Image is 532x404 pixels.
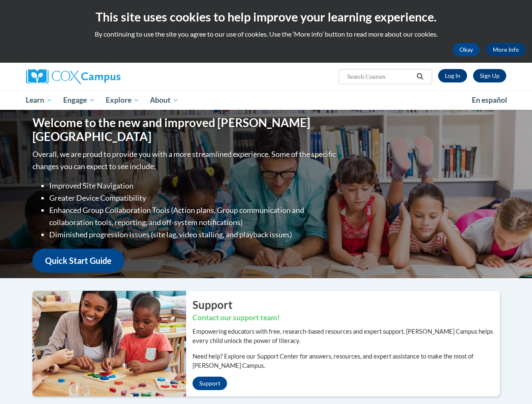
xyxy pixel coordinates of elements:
li: Diminished progression issues (site lag, video stalling, and playback issues) [49,229,338,241]
a: Learn [21,90,58,110]
span: Engage [63,95,95,105]
a: Cox Campus [26,69,178,84]
div: Main menu [20,90,513,110]
h2: This site uses cookies to help improve your learning experience. [6,8,526,25]
p: Empowering educators with free, research-based resources and expert support, [PERSON_NAME] Campus... [192,327,500,346]
li: Greater Device Compatibility [49,192,338,204]
a: Explore [100,90,145,110]
span: Learn [26,95,52,105]
li: Enhanced Group Collaboration Tools (Action plans, Group communication and collaboration tools, re... [49,204,338,229]
a: About [144,90,184,110]
span: About [150,95,179,105]
img: ... [26,291,186,396]
span: Explore [106,95,139,105]
input: Search Courses [346,72,414,82]
a: More Info [486,43,526,56]
p: By continuing to use the site you agree to our use of cookies. Use the ‘More info’ button to read... [6,29,526,39]
a: Register [473,69,506,82]
a: Support [192,377,227,390]
a: Quick Start Guide [32,249,124,273]
a: Log In [438,69,467,82]
span: En español [472,96,507,104]
h2: Support [192,297,500,312]
h1: Welcome to the new and improved [PERSON_NAME][GEOGRAPHIC_DATA] [32,116,338,144]
h3: Contact our support team! [192,313,500,323]
p: Overall, we are proud to provide you with a more streamlined experience. Some of the specific cha... [32,148,338,173]
img: Cox Campus [26,69,120,84]
button: Okay [453,43,480,56]
a: Engage [58,90,100,110]
button: Search [414,72,426,82]
li: Improved Site Navigation [49,180,338,192]
p: Need help? Explore our Support Center for answers, resources, and expert assistance to make the m... [192,352,500,370]
a: En español [466,91,513,109]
